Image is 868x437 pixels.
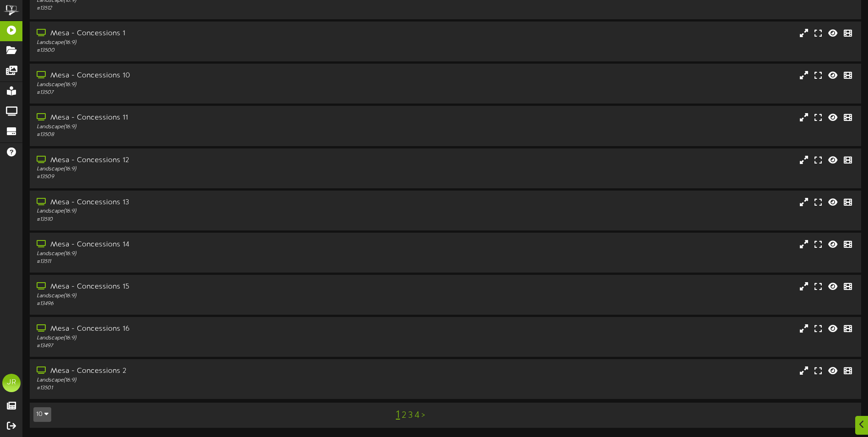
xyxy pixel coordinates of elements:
button: 10 [33,407,51,422]
div: JR [2,374,21,392]
div: Landscape ( 16:9 ) [37,250,369,258]
div: Mesa - Concessions 16 [37,324,369,334]
a: 1 [396,409,400,421]
div: Landscape ( 16:9 ) [37,81,369,89]
a: 4 [415,410,420,421]
div: # 13511 [37,258,369,266]
div: Mesa - Concessions 2 [37,366,369,377]
a: 3 [408,410,413,421]
div: Mesa - Concessions 12 [37,155,369,166]
div: Landscape ( 16:9 ) [37,334,369,342]
div: # 13501 [37,384,369,392]
div: # 13507 [37,89,369,97]
div: # 13496 [37,300,369,308]
div: Mesa - Concessions 14 [37,240,369,250]
div: # 13512 [37,5,369,12]
div: Landscape ( 16:9 ) [37,123,369,131]
div: Landscape ( 16:9 ) [37,377,369,384]
div: Landscape ( 16:9 ) [37,39,369,47]
div: Mesa - Concessions 15 [37,282,369,292]
div: # 13497 [37,342,369,350]
div: Mesa - Concessions 11 [37,113,369,123]
div: Landscape ( 16:9 ) [37,292,369,300]
div: # 13508 [37,131,369,139]
div: # 13510 [37,216,369,224]
div: Landscape ( 16:9 ) [37,165,369,173]
div: Mesa - Concessions 13 [37,197,369,208]
div: Mesa - Concessions 1 [37,28,369,39]
a: 2 [402,410,406,421]
div: # 13500 [37,47,369,55]
div: # 13509 [37,173,369,181]
div: Landscape ( 16:9 ) [37,208,369,215]
div: Mesa - Concessions 10 [37,71,369,81]
a: > [421,410,425,421]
